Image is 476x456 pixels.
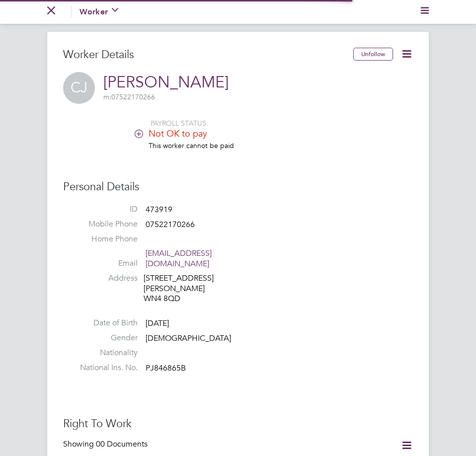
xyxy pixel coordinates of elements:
span: CJ [63,72,95,104]
h3: Worker Details [63,48,353,62]
span: [DEMOGRAPHIC_DATA] [146,333,231,343]
a: [EMAIL_ADDRESS][DOMAIN_NAME] [146,248,212,269]
label: Address [68,273,138,284]
label: Date of Birth [68,318,138,328]
span: 07522170266 [146,220,195,229]
label: Email [68,258,138,269]
button: Worker [79,6,118,18]
span: m: [103,92,111,101]
span: [DATE] [146,318,169,328]
h3: Right To Work [63,417,413,431]
span: This worker cannot be paid [149,141,234,150]
label: Gender [68,333,138,343]
span: PAYROLL STATUS [151,119,206,128]
span: Not OK to pay [149,128,207,139]
div: [STREET_ADDRESS][PERSON_NAME] WN4 8QD [144,273,238,304]
span: PJ846865B [146,363,186,373]
span: 00 Documents [96,439,148,449]
span: 473919 [146,205,172,215]
label: ID [68,204,138,215]
label: Nationality [68,348,138,358]
span: 07522170266 [103,92,155,101]
h3: Personal Details [63,180,413,194]
label: National Ins. No. [68,363,138,373]
a: [PERSON_NAME] [103,73,229,92]
button: Unfollow [353,48,393,61]
div: Showing [63,439,150,450]
label: Mobile Phone [68,219,138,229]
label: Home Phone [68,234,138,244]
